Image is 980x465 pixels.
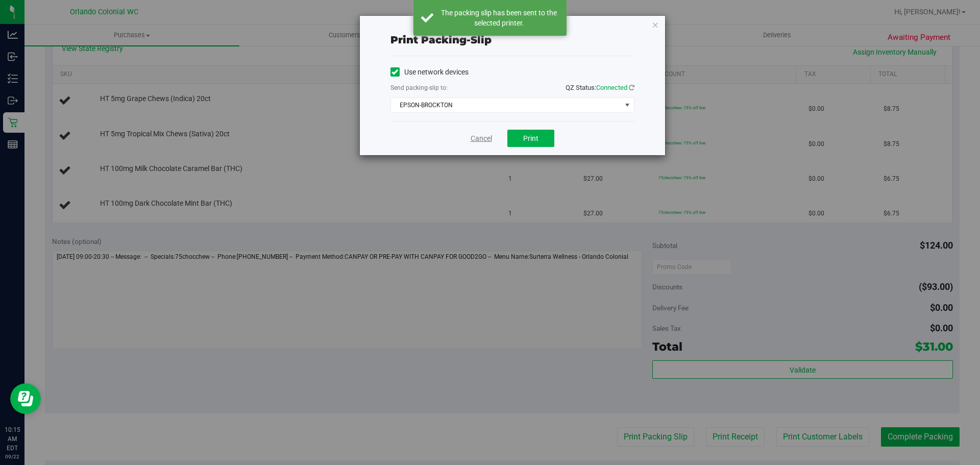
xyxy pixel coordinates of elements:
span: Print packing-slip [390,34,492,46]
span: select [621,98,633,112]
span: EPSON-BROCKTON [391,98,621,112]
button: Print [507,130,554,147]
a: Cancel [471,133,492,144]
span: QZ Status: [566,84,634,91]
div: The packing slip has been sent to the selected printer. [439,8,559,28]
iframe: Resource center [10,383,41,414]
label: Use network devices [390,67,469,78]
span: Connected [596,84,627,91]
label: Send packing-slip to: [390,83,448,92]
span: Print [523,134,538,142]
